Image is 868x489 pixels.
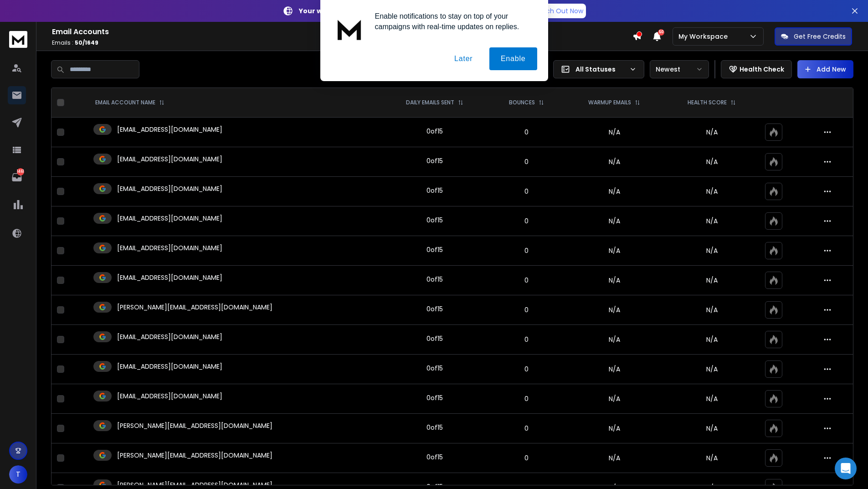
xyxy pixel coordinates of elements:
[426,453,443,462] div: 0 of 15
[331,11,368,47] img: notification icon
[835,458,857,479] div: Open Intercom Messenger
[117,391,222,401] p: [EMAIL_ADDRESS][DOMAIN_NAME]
[494,246,559,255] p: 0
[494,424,559,433] p: 0
[564,118,664,147] td: N/A
[117,362,222,371] p: [EMAIL_ADDRESS][DOMAIN_NAME]
[117,421,272,430] p: [PERSON_NAME][EMAIL_ADDRESS][DOMAIN_NAME]
[426,334,443,343] div: 0 of 15
[426,275,443,284] div: 0 of 15
[494,276,559,285] p: 0
[443,47,484,70] button: Later
[494,453,559,463] p: 0
[564,295,664,325] td: N/A
[406,99,454,106] p: DAILY EMAILS SENT
[670,246,754,255] p: N/A
[494,335,559,344] p: 0
[670,424,754,433] p: N/A
[117,125,222,134] p: [EMAIL_ADDRESS][DOMAIN_NAME]
[509,99,535,106] p: BOUNCES
[117,332,222,341] p: [EMAIL_ADDRESS][DOMAIN_NAME]
[670,453,754,463] p: N/A
[564,414,664,443] td: N/A
[117,303,272,312] p: [PERSON_NAME][EMAIL_ADDRESS][DOMAIN_NAME]
[368,11,537,32] div: Enable notifications to stay on top of your campaigns with real-time updates on replies.
[670,365,754,374] p: N/A
[670,187,754,196] p: N/A
[564,266,664,295] td: N/A
[494,216,559,226] p: 0
[564,384,664,414] td: N/A
[426,423,443,432] div: 0 of 15
[8,168,26,186] a: 1461
[426,364,443,373] div: 0 of 15
[670,394,754,403] p: N/A
[564,355,664,384] td: N/A
[588,99,631,106] p: WARMUP EMAILS
[117,273,222,282] p: [EMAIL_ADDRESS][DOMAIN_NAME]
[564,147,664,177] td: N/A
[670,216,754,226] p: N/A
[494,365,559,374] p: 0
[670,305,754,314] p: N/A
[489,47,537,70] button: Enable
[426,245,443,254] div: 0 of 15
[670,335,754,344] p: N/A
[117,154,222,164] p: [EMAIL_ADDRESS][DOMAIN_NAME]
[426,304,443,314] div: 0 of 15
[9,465,27,484] button: T
[670,128,754,137] p: N/A
[564,443,664,473] td: N/A
[494,394,559,403] p: 0
[564,177,664,206] td: N/A
[564,206,664,236] td: N/A
[688,99,727,106] p: HEALTH SCORE
[494,305,559,314] p: 0
[494,128,559,137] p: 0
[117,451,272,460] p: [PERSON_NAME][EMAIL_ADDRESS][DOMAIN_NAME]
[17,168,24,175] p: 1461
[117,214,222,223] p: [EMAIL_ADDRESS][DOMAIN_NAME]
[494,187,559,196] p: 0
[95,99,164,106] div: EMAIL ACCOUNT NAME
[117,243,222,252] p: [EMAIL_ADDRESS][DOMAIN_NAME]
[564,325,664,355] td: N/A
[564,236,664,266] td: N/A
[670,157,754,166] p: N/A
[426,127,443,136] div: 0 of 15
[426,216,443,225] div: 0 of 15
[494,157,559,166] p: 0
[426,156,443,165] div: 0 of 15
[426,393,443,402] div: 0 of 15
[117,184,222,193] p: [EMAIL_ADDRESS][DOMAIN_NAME]
[426,186,443,195] div: 0 of 15
[670,276,754,285] p: N/A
